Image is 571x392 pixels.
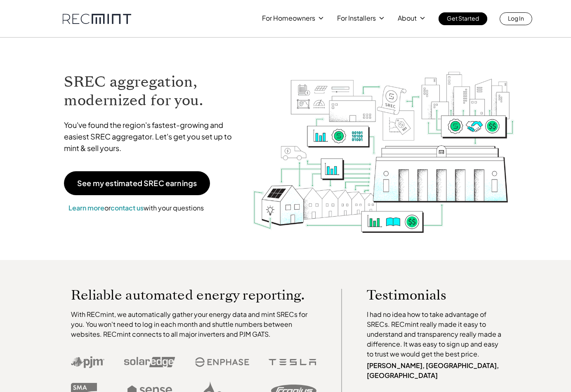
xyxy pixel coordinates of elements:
p: I had no idea how to take advantage of SRECs. RECmint really made it easy to understand and trans... [367,309,505,359]
a: contact us [111,203,144,212]
p: Log In [508,12,524,24]
a: Get Started [439,12,487,25]
p: Get Started [447,12,479,24]
p: Reliable automated energy reporting. [71,289,317,301]
p: For Homeowners [262,12,315,24]
p: With RECmint, we automatically gather your energy data and mint SRECs for you. You won't need to ... [71,309,317,339]
a: Learn more [68,203,104,212]
p: About [398,12,417,24]
p: or with your questions [64,203,208,213]
img: RECmint value cycle [252,50,515,235]
p: For Installers [337,12,376,24]
a: Log In [500,12,532,25]
p: [PERSON_NAME], [GEOGRAPHIC_DATA], [GEOGRAPHIC_DATA] [367,361,505,380]
h1: SREC aggregation, modernized for you. [64,73,240,110]
p: Testimonials [367,289,490,301]
p: You've found the region's fastest-growing and easiest SREC aggregator. Let's get you set up to mi... [64,119,240,154]
p: See my estimated SREC earnings [77,179,197,187]
a: See my estimated SREC earnings [64,171,210,195]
